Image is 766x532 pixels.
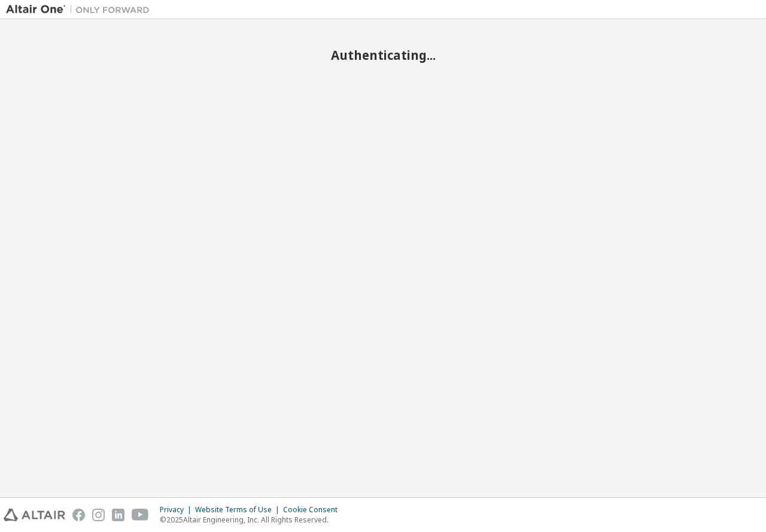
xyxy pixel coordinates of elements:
img: youtube.svg [132,509,149,521]
div: Cookie Consent [283,505,345,515]
img: facebook.svg [72,509,85,521]
img: altair_logo.svg [4,509,65,521]
img: Altair One [6,4,156,16]
p: © 2025 Altair Engineering, Inc. All Rights Reserved. [160,515,345,525]
img: linkedin.svg [112,509,124,521]
div: Website Terms of Use [195,505,283,515]
div: Privacy [160,505,195,515]
img: instagram.svg [92,509,105,521]
h2: Authenticating... [6,47,760,63]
